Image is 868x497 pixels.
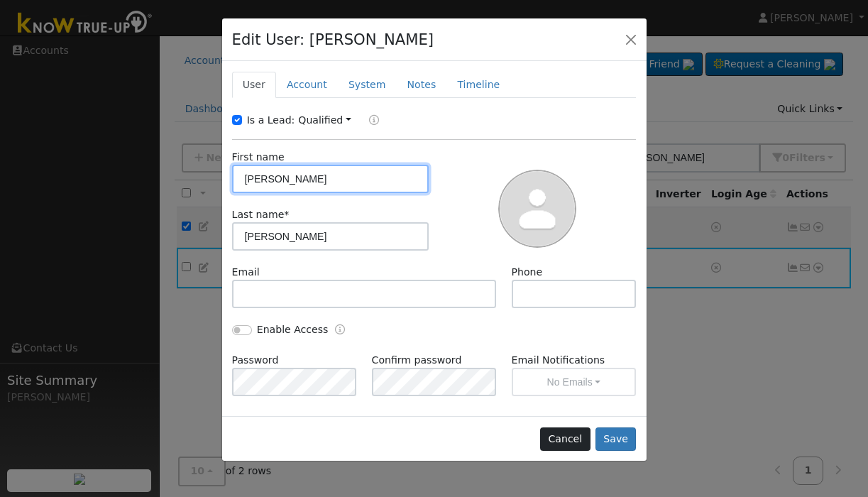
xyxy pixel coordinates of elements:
a: User [232,72,276,98]
label: Password [232,353,279,368]
a: Account [276,72,338,98]
label: Phone [512,265,543,280]
a: Enable Access [335,322,345,339]
label: Email Notifications [512,353,637,368]
h4: Edit User: [PERSON_NAME] [232,28,434,51]
a: System [338,72,397,98]
a: Timeline [446,72,510,98]
a: Qualified [298,114,351,126]
label: Email [232,265,260,280]
a: Lead [358,113,379,129]
input: Is a Lead: [232,115,242,125]
button: Save [595,427,637,452]
a: Notes [396,72,446,98]
label: Enable Access [257,322,329,337]
span: Required [284,209,289,220]
button: Cancel [540,427,590,452]
label: Confirm password [372,353,462,368]
label: Is a Lead: [247,113,295,128]
label: Last name [232,207,290,222]
label: First name [232,150,285,165]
